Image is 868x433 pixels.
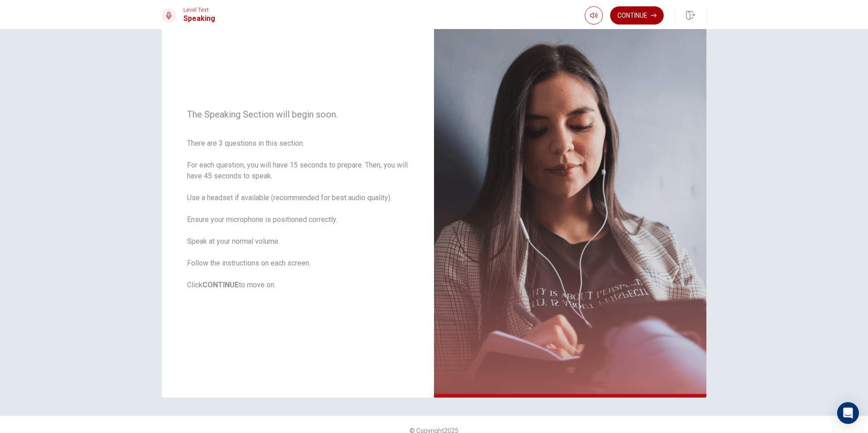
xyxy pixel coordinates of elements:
span: There are 3 questions in this section. For each question, you will have 15 seconds to prepare. Th... [187,138,409,290]
h1: Speaking [183,13,215,24]
img: speaking intro [434,2,706,398]
span: Level Test [183,7,215,13]
button: Continue [610,6,664,25]
b: CONTINUE [202,280,239,289]
span: The Speaking Section will begin soon. [187,109,409,120]
div: Open Intercom Messenger [837,402,859,424]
